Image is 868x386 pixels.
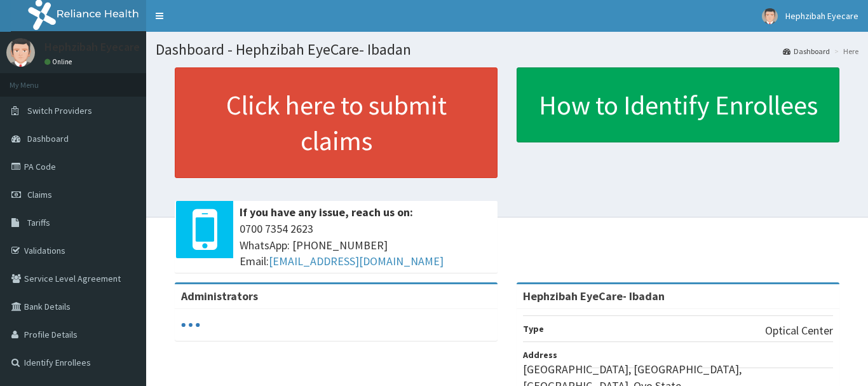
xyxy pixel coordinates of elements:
a: How to Identify Enrollees [517,67,839,142]
img: User Image [762,8,778,24]
a: Click here to submit claims [175,67,498,178]
li: Here [831,46,858,57]
a: Online [44,57,75,66]
span: Tariffs [27,217,50,228]
b: Address [523,349,557,361]
b: If you have any issue, reach us on: [240,205,413,219]
p: Hephzibah Eyecare [44,41,140,53]
b: Administrators [181,289,258,303]
strong: Hephzibah EyeCare- Ibadan [523,289,665,303]
a: [EMAIL_ADDRESS][DOMAIN_NAME] [269,254,444,268]
svg: audio-loading [181,315,200,334]
h1: Dashboard - Hephzibah EyeCare- Ibadan [156,41,858,58]
span: Hephzibah Eyecare [785,10,858,22]
span: Switch Providers [27,105,92,116]
a: Dashboard [783,46,830,57]
span: 0700 7354 2623 WhatsApp: [PHONE_NUMBER] Email: [240,221,491,270]
img: User Image [6,38,35,67]
p: Optical Center [765,322,833,339]
span: Claims [27,189,52,200]
span: Dashboard [27,133,69,144]
b: Type [523,323,544,334]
